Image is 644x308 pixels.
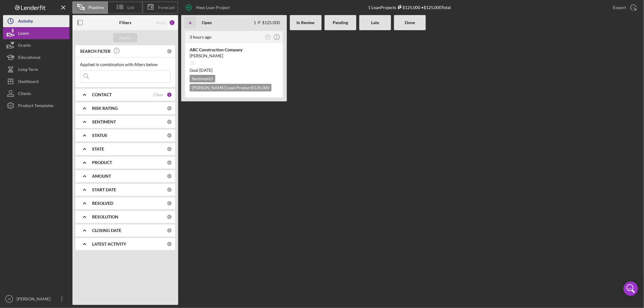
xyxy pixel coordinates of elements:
[267,36,269,38] text: JR
[3,39,69,51] button: Grants
[190,75,215,82] div: Sentiment 5
[92,106,118,111] b: RISK RATING
[3,15,69,27] button: Activity
[3,27,69,39] button: Loans
[3,100,69,112] button: Product Templates
[18,27,29,41] div: Loans
[190,34,211,40] time: 2025-08-28 15:54
[184,30,284,98] a: 3 hours agoJRABC Construction Company[PERSON_NAME]Goal [DATE]Sentiment5[PERSON_NAME] Loan Product...
[3,51,69,63] button: Educational
[613,2,626,14] div: Export
[3,293,69,305] button: JR[PERSON_NAME]
[169,20,175,26] div: 1
[119,20,131,25] b: Filters
[167,92,172,97] div: 1
[80,62,171,67] div: Applied in combination with filters below
[80,49,111,54] b: SEARCH FILTER
[88,5,104,10] span: Pipeline
[167,49,172,54] div: 0
[167,187,172,192] div: 0
[92,119,116,124] b: SENTIMENT
[7,297,11,301] text: JR
[167,241,172,247] div: 0
[92,160,112,165] b: PRODUCT
[190,47,278,53] div: ABC Construction Company
[202,20,212,25] b: Open
[18,87,31,101] div: Clients
[167,214,172,220] div: 0
[128,5,134,10] span: List
[92,201,113,206] b: RESOLVED
[199,68,213,73] time: 11/26/2025
[3,63,69,75] button: Long-Term
[3,75,69,87] button: Dashboard
[368,5,451,10] div: 1 Loan Projects • $125,000 Total
[92,133,107,138] b: STATUS
[92,187,116,192] b: START DATE
[18,15,33,29] div: Activity
[92,214,118,219] b: RESOLUTION
[405,20,415,25] b: Done
[196,2,230,14] div: New Loan Project
[396,5,421,10] div: $125,000
[167,201,172,206] div: 0
[167,173,172,179] div: 0
[607,2,641,14] button: Export
[158,5,175,10] span: Forecast
[120,33,131,42] div: Apply
[92,92,112,97] b: CONTACT
[254,20,280,25] div: 1 $125,000
[167,133,172,138] div: 0
[92,147,104,151] b: STATE
[3,87,69,100] button: Clients
[15,293,54,306] div: [PERSON_NAME]
[167,146,172,152] div: 0
[190,68,213,73] span: Goal
[18,39,31,53] div: Grants
[371,20,379,25] b: Late
[18,51,40,65] div: Educational
[92,174,111,179] b: AMOUNT
[297,20,315,25] b: In Review
[167,160,172,165] div: 0
[167,228,172,233] div: 0
[167,106,172,111] div: 0
[92,228,121,233] b: CLOSING DATE
[333,20,348,25] b: Pending
[156,20,166,25] div: Reset
[190,84,271,91] div: [PERSON_NAME] Loan Product $125,000
[623,281,638,296] div: Open Intercom Messenger
[18,100,53,113] div: Product Templates
[181,2,236,14] button: New Loan Project
[167,119,172,125] div: 0
[190,53,278,59] div: [PERSON_NAME]
[18,75,39,89] div: Dashboard
[113,33,137,42] button: Apply
[153,92,164,97] div: Clear
[264,33,272,41] button: JR
[18,63,38,77] div: Long-Term
[92,242,126,246] b: LATEST ACTIVITY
